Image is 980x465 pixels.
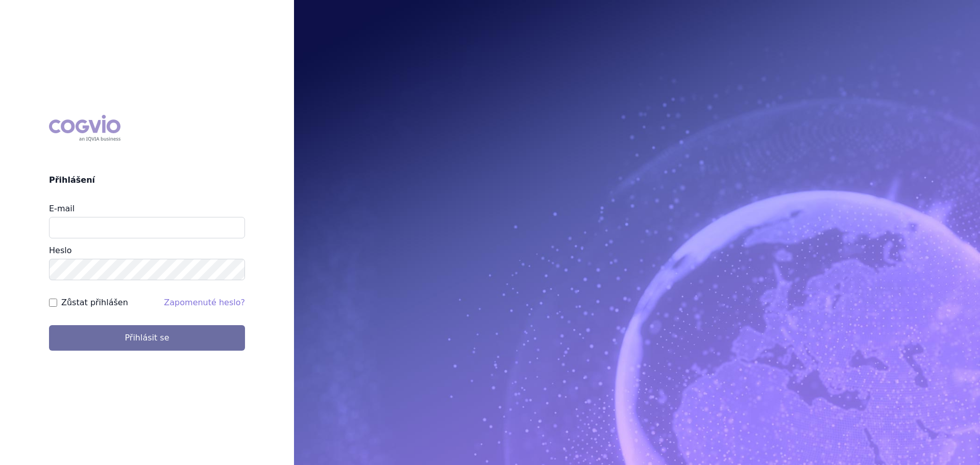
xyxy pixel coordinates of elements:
a: Zapomenuté heslo? [164,298,245,307]
h2: Přihlášení [49,174,245,186]
label: Heslo [49,246,71,255]
label: E-mail [49,204,75,213]
div: COGVIO [49,115,120,141]
label: Zůstat přihlášen [61,297,128,309]
button: Přihlásit se [49,325,245,351]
